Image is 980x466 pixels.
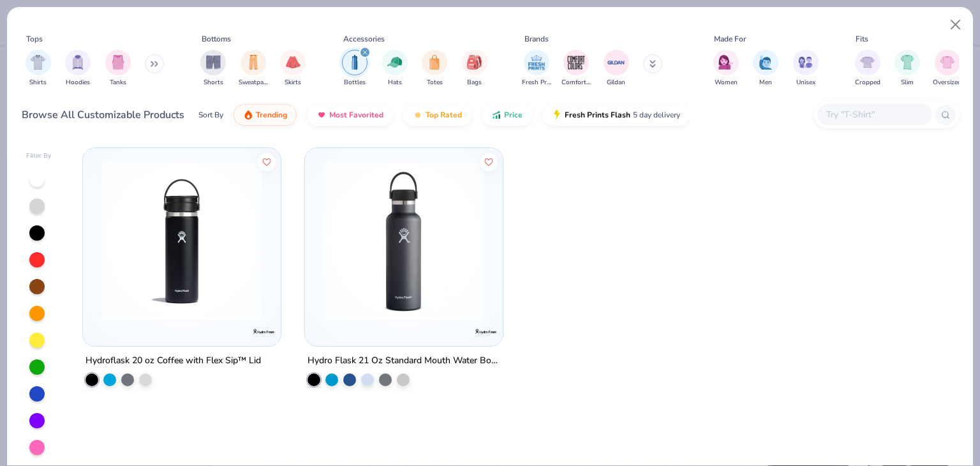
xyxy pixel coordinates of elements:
span: Unisex [796,78,815,87]
button: filter button [200,50,226,87]
div: filter for Hats [382,50,408,87]
button: Close [944,13,968,37]
span: Gildan [607,78,625,87]
span: Women [715,78,738,87]
button: filter button [933,50,961,87]
button: Like [258,153,276,170]
div: Bottoms [202,33,231,45]
span: Shirts [29,78,47,87]
img: Hydro Flask logo [473,319,499,344]
img: Fresh Prints Image [527,53,546,72]
div: filter for Slim [895,50,920,87]
div: filter for Bottles [342,50,367,87]
img: Totes Image [427,55,442,70]
button: Top Rated [403,104,471,126]
button: filter button [753,50,778,87]
button: filter button [239,50,268,87]
span: Bags [467,78,482,87]
img: Unisex Image [798,55,813,70]
img: af5a6460-ba1d-4596-a6d9-7716c97c6572 [96,161,268,320]
button: filter button [280,50,306,87]
input: Try "T-Shirt" [825,107,923,122]
img: Tanks Image [111,55,125,70]
div: Hydro Flask 21 Oz Standard Mouth Water Bottle [308,353,500,369]
img: most_fav.gif [316,110,327,120]
div: Sort By [198,109,223,121]
img: trending.gif [243,110,253,120]
button: Price [482,104,532,126]
button: filter button [522,50,551,87]
div: filter for Totes [422,50,447,87]
img: flash.gif [552,110,562,120]
button: filter button [604,50,629,87]
button: filter button [26,50,51,87]
button: filter button [342,50,367,87]
span: Slim [901,78,914,87]
span: Bottles [344,78,366,87]
button: filter button [561,50,591,87]
button: filter button [855,50,880,87]
span: Skirts [285,78,301,87]
span: Tanks [110,78,126,87]
div: Fits [856,33,868,45]
button: Trending [234,104,297,126]
div: filter for Skirts [280,50,306,87]
button: filter button [462,50,487,87]
button: filter button [65,50,91,87]
img: Bags Image [467,55,481,70]
div: filter for Gildan [604,50,629,87]
img: c1ad89f6-a157-4d3c-b22d-c3bb503ec31a [318,161,490,320]
div: filter for Sweatpants [239,50,268,87]
span: Fresh Prints Flash [565,110,630,120]
div: Brands [524,33,549,45]
div: filter for Fresh Prints [522,50,551,87]
div: Browse All Customizable Products [22,107,184,123]
img: Oversized Image [940,55,954,70]
span: Trending [256,110,287,120]
button: filter button [793,50,819,87]
span: Men [759,78,772,87]
div: Tops [26,33,43,45]
img: Sweatpants Image [246,55,260,70]
span: Shorts [204,78,223,87]
div: filter for Bags [462,50,487,87]
div: Hydroflask 20 oz Coffee with Flex Sip™ Lid [85,353,261,369]
div: filter for Tanks [105,50,131,87]
span: Hats [388,78,402,87]
button: filter button [713,50,739,87]
div: Filter By [26,151,52,161]
img: Hats Image [387,55,402,70]
div: filter for Shorts [200,50,226,87]
img: TopRated.gif [413,110,423,120]
span: Sweatpants [239,78,268,87]
img: Bottles Image [348,55,362,70]
button: Fresh Prints Flash5 day delivery [542,104,690,126]
img: Women Image [718,55,733,70]
span: 5 day delivery [633,108,680,123]
span: Oversized [933,78,961,87]
button: Most Favorited [307,104,393,126]
span: Hoodies [66,78,90,87]
div: filter for Unisex [793,50,819,87]
img: Shorts Image [206,55,221,70]
div: filter for Men [753,50,778,87]
span: Top Rated [426,110,462,120]
div: filter for Oversized [933,50,961,87]
img: Shirts Image [31,55,45,70]
div: filter for Comfort Colors [561,50,591,87]
button: filter button [382,50,408,87]
img: Cropped Image [860,55,875,70]
span: Price [504,110,523,120]
span: Comfort Colors [561,78,591,87]
span: Most Favorited [329,110,383,120]
div: Accessories [343,33,385,45]
div: filter for Cropped [855,50,880,87]
img: Gildan Image [607,53,626,72]
img: Hoodies Image [71,55,85,70]
img: Hydro Flask logo [251,319,277,344]
span: Cropped [855,78,880,87]
button: Like [480,153,498,170]
img: Men Image [759,55,773,70]
span: Totes [427,78,443,87]
div: filter for Hoodies [65,50,91,87]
